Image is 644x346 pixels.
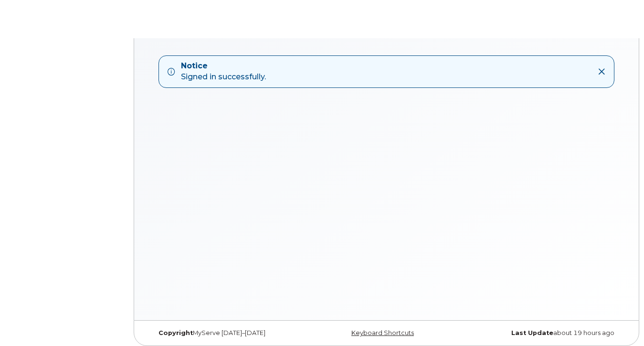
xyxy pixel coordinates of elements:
[181,61,266,72] strong: Notice
[158,329,193,336] strong: Copyright
[511,329,553,336] strong: Last Update
[465,329,622,337] div: about 19 hours ago
[181,61,266,83] div: Signed in successfully.
[351,329,414,336] a: Keyboard Shortcuts
[151,329,308,337] div: MyServe [DATE]–[DATE]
